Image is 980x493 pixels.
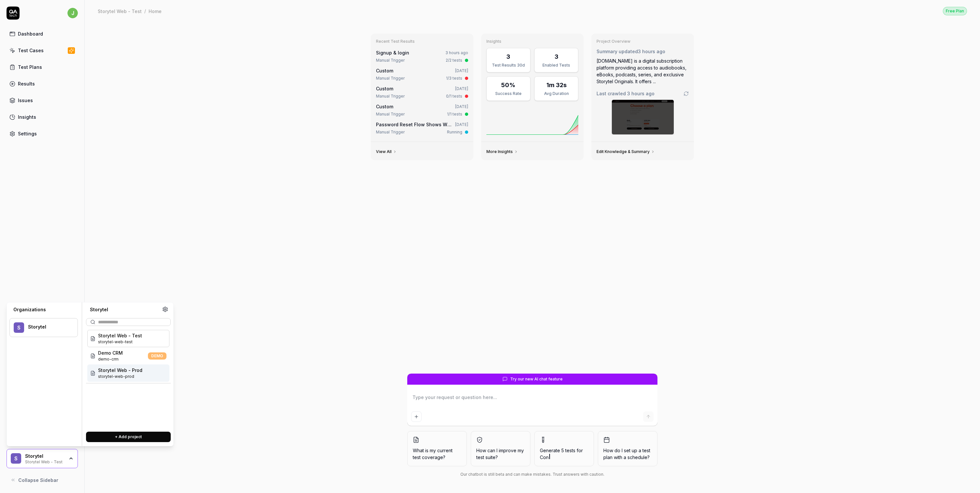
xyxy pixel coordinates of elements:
[7,27,78,40] a: Dashboard
[446,93,462,99] div: 0/1 tests
[375,48,469,65] a: Signup & login3 hours agoManual Trigger2/2 tests
[455,104,468,109] time: [DATE]
[612,100,674,134] img: Screenshot
[144,8,146,14] div: /
[18,477,58,484] span: Collapse Sidebar
[25,459,64,464] div: Storytel Web - Test
[455,122,468,127] time: [DATE]
[9,318,78,337] button: SStorytel
[491,91,526,97] div: Success Rate
[98,356,123,362] span: Project ID: 8bcx
[18,64,42,70] div: Test Plans
[540,454,549,460] span: Con
[446,57,462,63] div: 2/2 tests
[447,111,462,117] div: 1/1 tests
[86,432,171,442] button: + Add project
[491,62,526,68] div: Test Results 30d
[555,52,558,61] div: 3
[455,68,468,73] time: [DATE]
[597,90,655,97] span: Last crawled
[376,75,405,81] div: Manual Trigger
[14,322,24,333] span: S
[7,449,78,469] button: SStorytelStorytel Web - Test
[376,93,405,99] div: Manual Trigger
[447,129,462,135] div: Running
[25,453,64,459] div: Storytel
[486,39,579,44] h3: Insights
[598,431,657,466] button: How do I set up a test plan with a schedule?
[638,49,665,54] time: 3 hours ago
[445,50,468,55] time: 3 hours ago
[28,324,69,330] div: Storytel
[684,91,689,96] a: Go to crawling settings
[9,306,78,313] div: Organizations
[407,471,657,477] div: Our chatbot is still beta and can make mistakes. Trust answers with caution.
[98,349,123,356] span: Demo CRM
[455,86,468,91] time: [DATE]
[18,130,37,137] div: Settings
[376,57,405,63] div: Manual Trigger
[597,149,655,154] a: Edit Knowledge & Summary
[148,352,166,360] span: DEMO
[18,47,44,54] div: Test Cases
[539,91,574,97] div: Avg Duration
[7,61,78,73] a: Test Plans
[627,91,655,96] time: 3 hours ago
[476,447,525,461] span: How can I improve my test suite?
[7,111,78,123] a: Insights
[7,94,78,107] a: Issues
[407,431,467,466] button: What is my current test coverage?
[510,376,563,382] span: Try our new AI chat feature
[506,52,510,61] div: 3
[7,44,78,57] a: Test Cases
[18,30,43,37] div: Dashboard
[67,8,78,18] span: j
[18,97,33,104] div: Issues
[446,75,462,81] div: 1/3 tests
[376,129,405,135] div: Manual Trigger
[534,431,594,466] button: Generate 5 tests forCon
[375,84,469,100] a: Custom[DATE]Manual Trigger0/1 tests
[376,50,409,55] a: Signup & login
[943,7,967,15] button: Free Plan
[597,39,689,44] h3: Project Overview
[471,431,530,466] button: How can I improve my test suite?
[376,39,468,44] h3: Recent Test Results
[98,367,142,374] span: Storytel Web - Prod
[7,473,78,486] button: Collapse Sidebar
[7,77,78,90] a: Results
[98,339,142,345] span: Project ID: ha9G
[18,80,35,87] div: Results
[98,8,142,14] div: Storytel Web - Test
[546,81,567,89] div: 1m 32s
[98,332,142,339] span: Storytel Web - Test
[376,68,393,73] span: Custom
[375,120,469,136] a: Password Reset Flow Shows Wrong Form[DATE]Manual TriggerRunning
[98,374,142,379] span: Project ID: Fd2R
[376,86,393,91] span: Custom
[86,329,171,426] div: Suggestions
[603,447,652,461] span: How do I set up a test plan with a schedule?
[597,49,638,54] span: Summary updated
[376,104,393,109] span: Custom
[149,8,162,14] div: Home
[411,411,422,422] button: Add attachment
[597,57,689,85] div: [DOMAIN_NAME] is a digital subscription platform providing access to audiobooks, eBooks, podcasts...
[18,114,36,120] div: Insights
[375,66,469,83] a: Custom[DATE]Manual Trigger1/3 tests
[413,447,461,461] span: What is my current test coverage?
[539,62,574,68] div: Enabled Tests
[376,111,405,117] div: Manual Trigger
[376,122,470,127] span: Password Reset Flow Shows Wrong Form
[376,149,397,154] a: View All
[162,306,168,314] a: Organization settings
[7,127,78,140] a: Settings
[86,306,162,313] div: Storytel
[375,102,469,118] a: Custom[DATE]Manual Trigger1/1 tests
[540,447,588,461] span: Generate 5 tests for
[11,453,21,464] span: S
[67,7,78,20] button: j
